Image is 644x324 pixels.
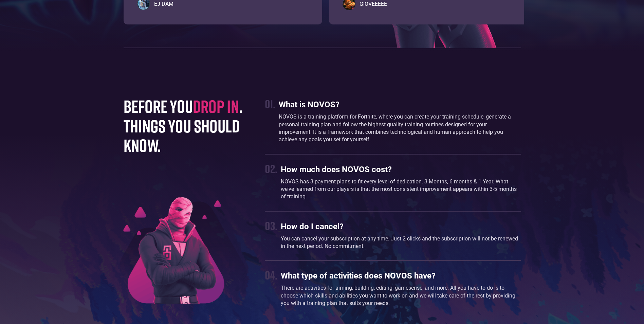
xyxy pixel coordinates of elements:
h3: How do I cancel? [281,222,520,232]
h5: GIOVEEEEE [360,1,387,7]
div: 01. [265,96,275,111]
p: NOVOS is a training platform for Fortnite, where you can create your training schedule, generate ... [279,113,520,144]
p: You can cancel your subscription at any time. Just 2 clicks and the subscription will not be rene... [281,235,520,250]
h3: What type of activities does NOVOS have? [281,271,520,281]
h3: How much does NOVOS cost? [281,165,520,175]
p: NOVOS has 3 payment plans to fit every level of dedication. 3 Months, 6 months & 1 Year. What we'... [281,178,520,201]
span: drop in [193,95,239,116]
div: 04. [265,268,277,282]
h1: before you . things you should know. [124,96,252,155]
h3: What is NOVOS? [279,100,520,110]
h5: EJ DAM [154,1,173,7]
div: 03. [265,218,277,233]
div: 02. [265,161,277,176]
p: There are activities for aiming, building, editing, gamesense, and more. All you have to do is to... [281,284,520,307]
